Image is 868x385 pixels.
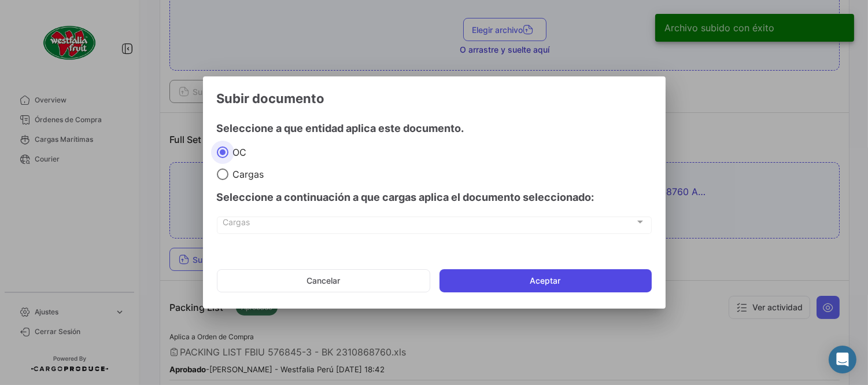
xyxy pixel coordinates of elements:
span: Cargas [228,168,264,180]
span: Cargas [223,219,635,229]
button: Aceptar [439,269,652,292]
span: OC [228,146,247,158]
h3: Subir documento [217,90,652,107]
h4: Seleccione a que entidad aplica este documento. [217,120,652,137]
h4: Seleccione a continuación a que cargas aplica el documento seleccionado: [217,189,652,206]
button: Cancelar [217,269,430,292]
div: Abrir Intercom Messenger [829,346,856,373]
